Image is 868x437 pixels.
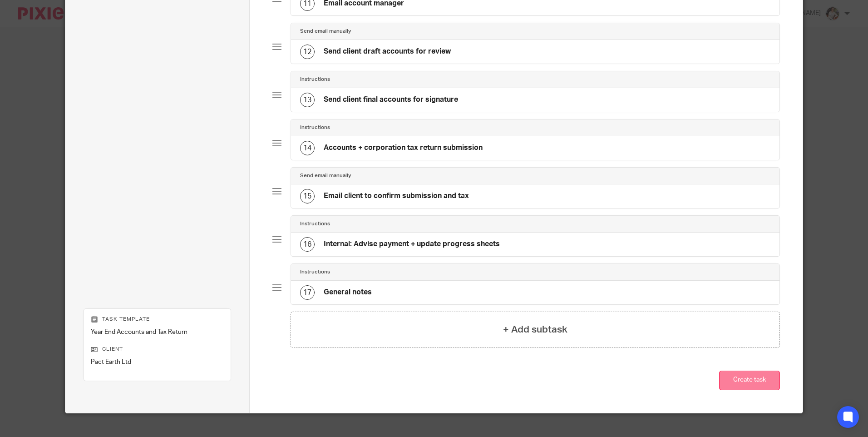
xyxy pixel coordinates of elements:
[91,328,224,337] p: Year End Accounts and Tax Return
[300,220,330,228] h4: Instructions
[300,28,351,35] h4: Send email manually
[324,191,469,201] h4: Email client to confirm submission and tax
[300,268,330,276] h4: Instructions
[300,93,315,107] div: 13
[91,358,224,367] p: Pact Earth Ltd
[300,285,315,300] div: 17
[719,371,780,390] button: Create task
[324,239,500,249] h4: Internal: Advise payment + update progress sheets
[300,172,351,179] h4: Send email manually
[503,323,567,337] h4: + Add subtask
[300,189,315,204] div: 15
[324,288,372,297] h4: General notes
[324,47,451,56] h4: Send client draft accounts for review
[91,316,224,323] p: Task template
[300,237,315,252] div: 16
[300,76,330,83] h4: Instructions
[300,124,330,131] h4: Instructions
[300,45,315,59] div: 12
[300,141,315,155] div: 14
[324,95,458,104] h4: Send client final accounts for signature
[91,346,224,353] p: Client
[324,143,483,153] h4: Accounts + corporation tax return submission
